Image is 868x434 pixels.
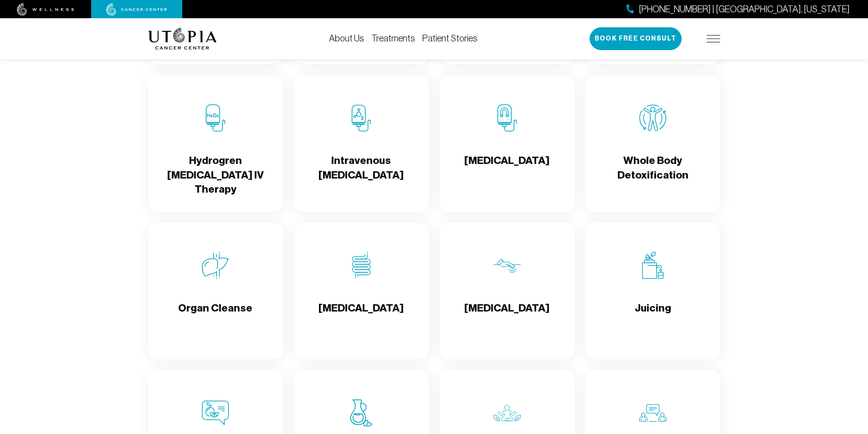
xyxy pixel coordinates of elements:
[440,75,575,212] a: Chelation Therapy[MEDICAL_DATA]
[464,153,550,183] h4: [MEDICAL_DATA]
[586,223,720,359] a: JuicingJuicing
[635,301,671,331] h4: Juicing
[639,3,850,16] span: [PHONE_NUMBER] | [GEOGRAPHIC_DATA], [US_STATE]
[639,104,667,132] img: Whole Body Detoxification
[301,153,421,183] h4: Intravenous [MEDICAL_DATA]
[371,33,415,43] a: Treatments
[586,75,720,212] a: Whole Body DetoxificationWhole Body Detoxification
[106,3,167,16] img: cancer center
[17,3,74,16] img: wellness
[148,75,283,212] a: Hydrogren Peroxide IV TherapyHydrogren [MEDICAL_DATA] IV Therapy
[464,301,550,331] h4: [MEDICAL_DATA]
[318,301,404,331] h4: [MEDICAL_DATA]
[590,27,682,50] button: Book Free Consult
[294,75,429,212] a: Intravenous Ozone TherapyIntravenous [MEDICAL_DATA]
[202,252,229,279] img: Organ Cleanse
[493,399,521,427] img: Mind Body Medicine
[202,399,229,427] img: Nutritional Counseling
[639,252,667,279] img: Juicing
[148,223,283,359] a: Organ CleanseOrgan Cleanse
[348,252,375,279] img: Colon Therapy
[148,28,217,50] img: logo
[493,104,521,132] img: Chelation Therapy
[422,33,478,43] a: Patient Stories
[707,35,720,42] img: icon-hamburger
[202,104,229,132] img: Hydrogren Peroxide IV Therapy
[178,301,252,331] h4: Organ Cleanse
[155,153,276,196] h4: Hydrogren [MEDICAL_DATA] IV Therapy
[627,3,850,16] a: [PHONE_NUMBER] | [GEOGRAPHIC_DATA], [US_STATE]
[348,399,375,427] img: Budwig Protocol
[329,33,364,43] a: About Us
[639,399,667,427] img: Individual Counseling
[294,223,429,359] a: Colon Therapy[MEDICAL_DATA]
[493,252,521,279] img: Lymphatic Massage
[593,153,713,183] h4: Whole Body Detoxification
[440,223,575,359] a: Lymphatic Massage[MEDICAL_DATA]
[348,104,375,132] img: Intravenous Ozone Therapy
